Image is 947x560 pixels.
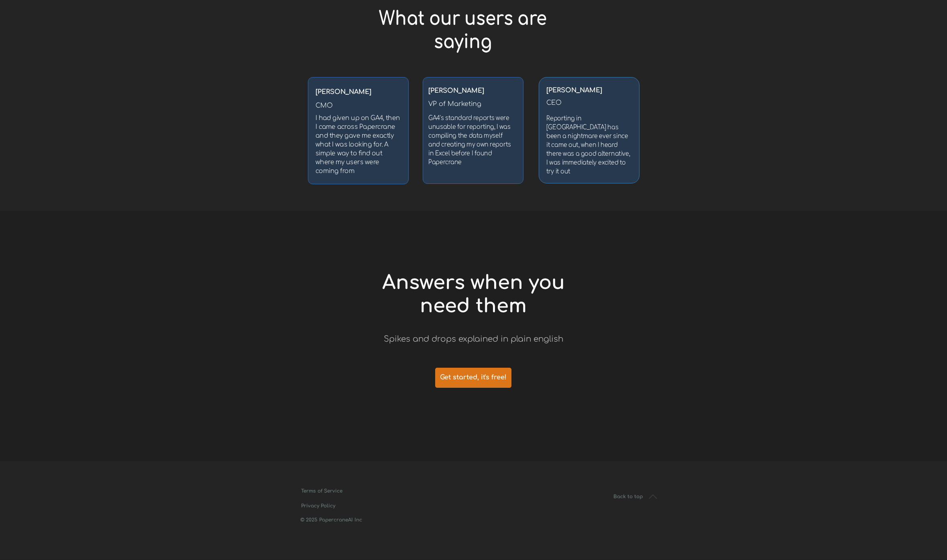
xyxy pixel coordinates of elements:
[546,99,562,106] span: CEO
[291,488,353,494] span: Terms of Service
[316,114,400,175] span: I had given up on GA4, then I came across Papercrane and they gave me exactly what I was looking ...
[428,100,481,108] span: VP of Marketing
[316,88,371,96] span: [PERSON_NAME]
[287,500,349,512] a: Privacy Policy
[316,102,333,109] span: CMO
[287,503,349,509] span: Privacy Policy
[428,114,511,166] span: GA4's standard reports were unusable for reporting, I was compiling the data myself and creating ...
[291,485,353,497] a: Terms of Service
[607,491,649,503] a: Back to top
[428,87,484,94] strong: [PERSON_NAME]
[379,8,547,53] span: What our users are saying
[382,272,565,317] span: Answers when you need them
[435,368,511,388] a: Get started, it's free!
[607,494,649,499] span: Back to top
[546,115,630,175] span: Reporting in [GEOGRAPHIC_DATA] has been a nightmare ever since it came out, when I heard there wa...
[384,334,563,344] span: Spikes and drops explained in plain english
[435,374,511,381] span: Get started, it's free!
[546,87,602,94] span: [PERSON_NAME]
[300,517,362,523] span: © 2025 PapercraneAI Inc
